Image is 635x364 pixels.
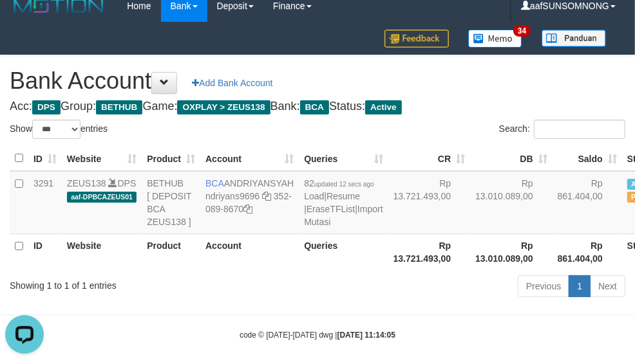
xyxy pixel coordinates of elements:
th: Website [62,233,142,270]
th: Saldo: activate to sort column ascending [553,146,622,171]
td: Rp 13.721.493,00 [388,171,471,234]
td: ANDRIYANSYAH 352-089-8670 [200,171,299,234]
td: BETHUB [ DEPOSIT BCA ZEUS138 ] [142,171,200,234]
a: 1 [569,275,591,297]
span: OXPLAY > ZEUS138 [177,100,270,114]
h4: Acc: Group: Game: Bank: Status: [10,100,625,113]
a: EraseTFList [307,204,355,214]
small: code © [DATE]-[DATE] dwg | [240,331,395,340]
a: Next [590,275,625,297]
td: 3291 [28,171,62,234]
a: ZEUS138 [67,178,106,188]
button: Open LiveChat chat widget [5,5,44,44]
input: Search: [534,120,625,139]
h1: Bank Account [10,68,625,94]
img: panduan.png [542,30,606,47]
a: 34 [459,22,532,55]
img: Button%20Memo.svg [468,30,522,48]
a: Import Mutasi [304,204,383,227]
td: DPS [62,171,142,234]
span: 34 [513,25,531,37]
span: BETHUB [96,100,142,114]
span: Active [365,100,402,114]
th: Rp 13.010.089,00 [470,233,553,270]
a: Copy ndriyans9696 to clipboard [262,191,271,201]
div: Showing 1 to 1 of 1 entries [10,274,255,292]
th: Website: activate to sort column ascending [62,146,142,171]
th: Queries: activate to sort column ascending [299,146,388,171]
th: Rp 13.721.493,00 [388,233,471,270]
span: BCA [300,100,329,114]
th: ID [28,233,62,270]
th: Product: activate to sort column ascending [142,146,200,171]
a: Previous [518,275,569,297]
span: updated 12 secs ago [314,181,374,188]
span: 82 [304,178,374,188]
th: Account: activate to sort column ascending [200,146,299,171]
th: ID: activate to sort column ascending [28,146,62,171]
img: Feedback.jpg [384,30,449,48]
a: ndriyans9696 [205,191,260,201]
span: aaf-DPBCAZEUS01 [67,192,137,203]
span: DPS [32,100,61,114]
th: Queries [299,233,388,270]
a: Copy 3520898670 to clipboard [243,204,252,214]
td: Rp 861.404,00 [553,171,622,234]
th: Product [142,233,200,270]
a: Add Bank Account [184,72,281,94]
th: DB: activate to sort column ascending [470,146,553,171]
th: CR: activate to sort column ascending [388,146,471,171]
th: Account [200,233,299,270]
td: Rp 13.010.089,00 [470,171,553,234]
span: | | | [304,178,383,227]
span: BCA [205,178,224,188]
strong: [DATE] 11:14:05 [337,331,395,340]
a: Load [304,191,324,201]
a: Resume [327,191,360,201]
label: Search: [499,120,625,139]
select: Showentries [32,120,81,139]
label: Show entries [10,120,108,139]
th: Rp 861.404,00 [553,233,622,270]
